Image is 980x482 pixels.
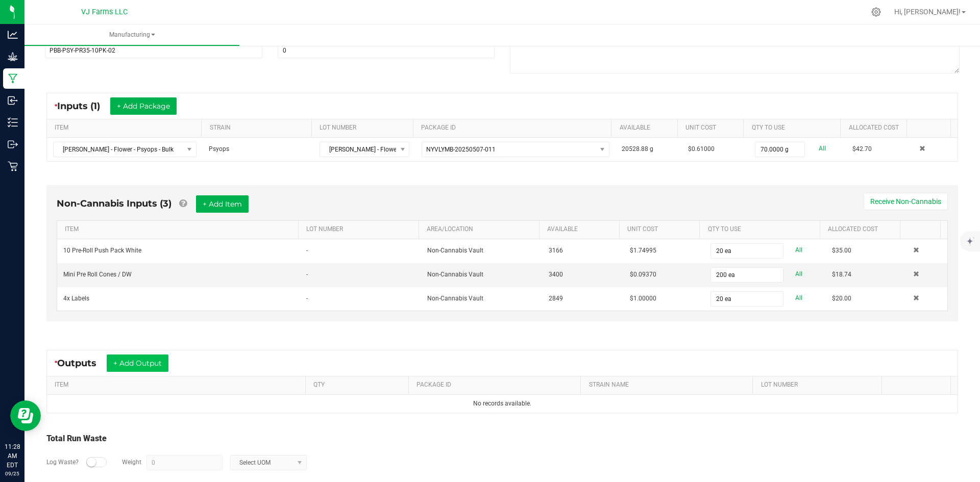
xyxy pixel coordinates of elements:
a: All [795,291,802,305]
span: Non-Cannabis Vault [427,247,483,254]
span: - [306,271,308,278]
p: 11:28 AM EDT [5,442,20,470]
span: 3166 [549,247,563,254]
a: LOT NUMBERSortable [761,381,878,389]
span: 20528.88 [622,145,648,153]
span: 3400 [549,271,563,278]
a: All [795,267,802,281]
a: Manufacturing [24,24,239,46]
a: LOT NUMBERSortable [306,225,414,234]
button: + Add Package [110,97,177,115]
span: Inputs (1) [57,100,110,112]
span: $20.00 [832,295,851,302]
iframe: Resource center [10,400,41,431]
span: - [306,295,308,302]
span: Manufacturing [24,31,239,39]
a: PACKAGE IDSortable [421,124,607,132]
a: Allocated CostSortable [828,225,896,234]
a: STRAIN NAMESortable [589,381,749,389]
span: $18.74 [832,271,851,278]
button: + Add Output [107,354,168,372]
a: All [819,142,826,156]
button: Receive Non-Cannabis [864,193,948,210]
a: ITEMSortable [55,124,198,132]
label: Weight [122,458,141,467]
td: No records available. [47,395,958,413]
inline-svg: Inbound [8,95,18,106]
span: Psyops [209,145,229,153]
a: Sortable [915,124,947,132]
a: AREA/LOCATIONSortable [427,225,535,234]
inline-svg: Outbound [8,139,18,149]
span: [PERSON_NAME] - Flower - Psyops - Bulk [54,142,183,157]
a: Add Non-Cannabis items that were also consumed in the run (e.g. gloves and packaging); Also add N... [179,198,187,209]
span: g [650,145,653,153]
span: $1.74995 [630,247,656,254]
span: VJ Farms LLC [81,8,128,16]
span: Non-Cannabis Vault [427,295,483,302]
span: 2849 [549,295,563,302]
a: Unit CostSortable [685,124,740,132]
inline-svg: Manufacturing [8,73,18,84]
a: QTY TO USESortable [708,225,816,234]
inline-svg: Grow [8,52,18,62]
a: Allocated CostSortable [849,124,903,132]
span: Outputs [57,358,107,369]
a: LOT NUMBERSortable [320,124,409,132]
span: Hi, [PERSON_NAME]! [894,8,961,16]
a: Sortable [890,381,947,389]
div: Manage settings [870,7,883,17]
span: NYVLYMB-20250507-011 [426,146,496,153]
a: All [795,243,802,257]
a: AVAILABLESortable [547,225,616,234]
inline-svg: Analytics [8,30,18,40]
span: Non-Cannabis Inputs (3) [57,198,171,209]
a: Unit CostSortable [627,225,696,234]
a: STRAINSortable [210,124,308,132]
button: + Add Item [196,195,249,213]
span: $0.61000 [688,145,715,153]
span: 10 Pre-Roll Push Pack White [63,247,141,254]
p: 09/25 [5,470,20,477]
inline-svg: Retail [8,161,18,171]
span: $35.00 [832,247,851,254]
a: QTY TO USESortable [752,124,837,132]
span: - [306,247,308,254]
a: ITEMSortable [65,225,294,234]
span: [PERSON_NAME] - Flower - Psyops - Bulk - 02 [320,142,396,157]
span: $42.70 [852,145,872,153]
div: Total Run Waste [46,433,958,445]
span: NO DATA FOUND [53,142,197,157]
a: Sortable [909,225,937,234]
span: $0.09370 [630,271,656,278]
span: $1.00000 [630,295,656,302]
a: AVAILABLESortable [620,124,674,132]
a: ITEMSortable [55,381,301,389]
span: Non-Cannabis Vault [427,271,483,278]
a: PACKAGE IDSortable [416,381,577,389]
label: Log Waste? [46,458,79,467]
inline-svg: Inventory [8,117,18,128]
span: 4x Labels [63,295,89,302]
a: QTYSortable [313,381,405,389]
span: Mini Pre Roll Cones / DW [63,271,132,278]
